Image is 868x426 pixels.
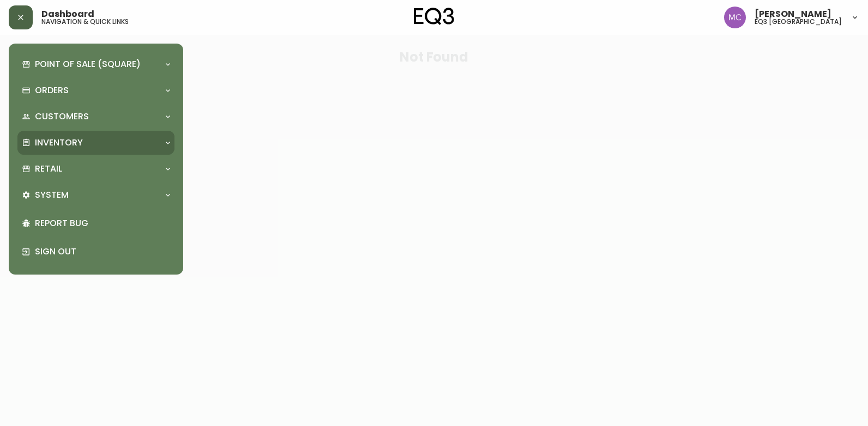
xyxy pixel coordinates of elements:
h5: navigation & quick links [41,19,129,25]
p: Inventory [35,137,83,149]
p: Retail [35,163,62,175]
img: 6dbdb61c5655a9a555815750a11666cc [724,7,746,28]
span: [PERSON_NAME] [755,10,831,19]
h5: eq3 [GEOGRAPHIC_DATA] [755,19,842,25]
div: Customers [17,105,174,129]
p: Sign Out [35,246,170,258]
div: Sign Out [17,238,174,266]
p: Orders [35,84,69,96]
div: Orders [17,78,174,102]
div: System [17,183,174,207]
p: System [35,189,69,201]
div: Point of Sale (Square) [17,52,174,76]
img: logo [414,8,454,25]
span: Dashboard [41,10,94,19]
div: Inventory [17,131,174,155]
p: Point of Sale (Square) [35,58,141,70]
div: Retail [17,157,174,181]
p: Report Bug [35,217,170,229]
div: Report Bug [17,209,174,238]
p: Customers [35,111,89,123]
